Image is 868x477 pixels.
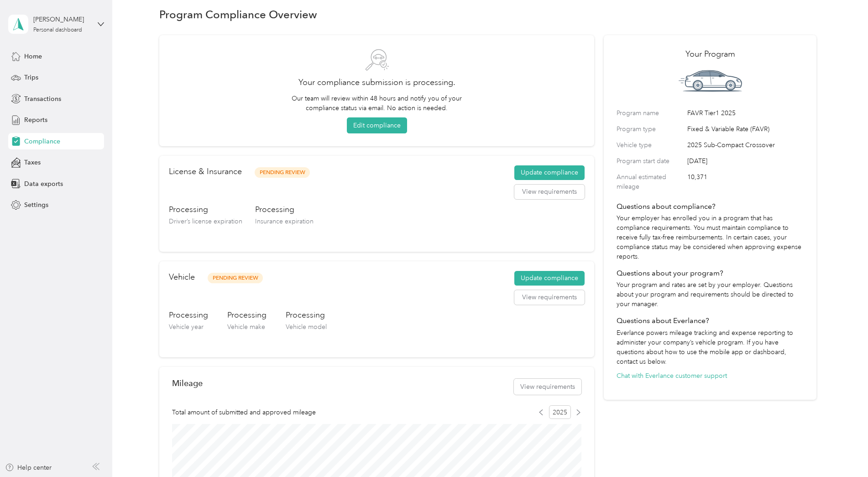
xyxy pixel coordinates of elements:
[514,185,585,199] button: View requirements
[286,323,327,331] span: Vehicle model
[24,73,38,82] span: Trips
[255,217,314,225] span: Insurance expiration
[617,201,804,212] h4: Questions about compliance?
[172,378,203,388] h2: Mileage
[687,108,804,118] span: FAVR Tier1 2025
[33,27,82,33] div: Personal dashboard
[169,204,242,215] h3: Processing
[169,165,242,178] h2: License & Insurance
[687,124,804,134] span: Fixed & Variable Rate (FAVR)
[549,405,571,419] span: 2025
[255,204,314,215] h3: Processing
[617,280,804,309] p: Your program and rates are set by your employer. Questions about your program and requirements sh...
[227,309,267,321] h3: Processing
[169,271,195,283] h2: Vehicle
[169,323,204,331] span: Vehicle year
[24,179,63,189] span: Data exports
[617,371,727,381] button: Chat with Everlance customer support
[5,463,52,472] button: Help center
[169,217,242,225] span: Driver’s license expiration
[514,271,585,286] button: Update compliance
[24,52,42,61] span: Home
[227,323,265,331] span: Vehicle make
[169,309,208,321] h3: Processing
[617,172,684,191] label: Annual estimated mileage
[617,268,804,279] h4: Questions about your program?
[617,328,804,366] p: Everlance powers mileage tracking and expense reporting to administer your company’s vehicle prog...
[347,117,407,133] button: Edit compliance
[817,426,868,477] iframe: Everlance-gr Chat Button Frame
[33,15,90,24] div: [PERSON_NAME]
[687,156,804,166] span: [DATE]
[208,273,263,283] span: Pending Review
[617,315,804,326] h4: Questions about Everlance?
[514,379,581,395] button: View requirements
[617,213,804,261] p: Your employer has enrolled you in a program that has compliance requirements. You must maintain c...
[687,140,804,150] span: 2025 Sub-Compact Crossover
[514,290,585,305] button: View requirements
[255,167,310,178] span: Pending Review
[617,140,684,150] label: Vehicle type
[24,137,60,146] span: Compliance
[286,309,327,321] h3: Processing
[617,156,684,166] label: Program start date
[159,10,317,19] h1: Program Compliance Overview
[24,158,41,167] span: Taxes
[288,94,466,113] p: Our team will review within 48 hours and notify you of your compliance status via email. No actio...
[687,172,804,191] span: 10,371
[514,165,585,180] button: Update compliance
[24,115,47,125] span: Reports
[172,76,581,89] h2: Your compliance submission is processing.
[617,48,804,60] h2: Your Program
[617,124,684,134] label: Program type
[24,94,61,104] span: Transactions
[617,108,684,118] label: Program name
[24,200,48,210] span: Settings
[172,408,316,417] span: Total amount of submitted and approved mileage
